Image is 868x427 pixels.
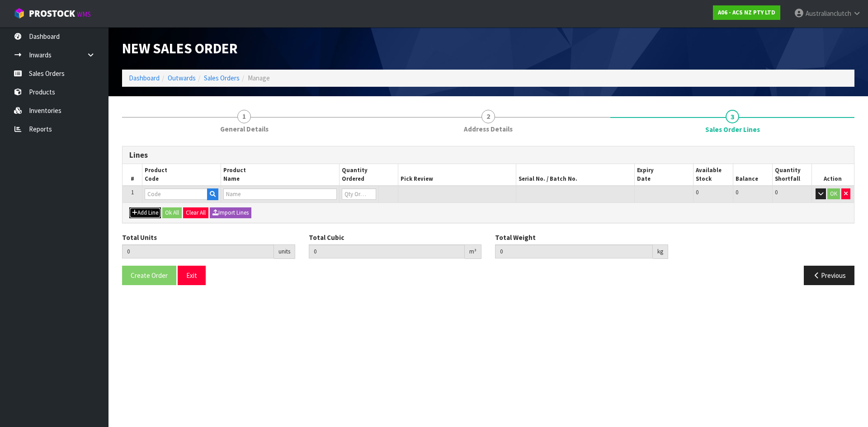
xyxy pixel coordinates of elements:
[718,9,775,16] strong: A06 - ACS NZ PTY LTD
[14,8,25,19] img: cube-alt.png
[733,164,772,186] th: Balance
[495,233,536,242] label: Total Weight
[827,188,840,199] button: OK
[131,188,134,196] span: 1
[811,164,854,186] th: Action
[309,244,465,258] input: Total Cubic
[804,266,854,285] button: Previous
[123,164,142,186] th: #
[162,207,182,218] button: Ok All
[220,124,269,134] span: General Details
[634,164,693,186] th: Expiry Date
[398,164,516,186] th: Pick Review
[775,188,778,196] span: 0
[183,207,208,218] button: Clear All
[705,125,760,134] span: Sales Order Lines
[806,9,851,18] span: Australianclutch
[122,244,274,258] input: Total Units
[693,164,733,186] th: Available Stock
[168,74,196,82] a: Outwards
[309,233,344,242] label: Total Cubic
[204,74,240,82] a: Sales Orders
[210,207,251,218] button: Import Lines
[77,10,91,19] small: WMS
[736,188,738,196] span: 0
[131,271,168,280] span: Create Order
[129,74,160,82] a: Dashboard
[481,110,495,123] span: 2
[248,74,270,82] span: Manage
[29,8,75,19] span: ProStock
[223,188,336,200] input: Name
[129,207,161,218] button: Add Line
[274,244,295,259] div: units
[122,233,157,242] label: Total Units
[772,164,811,186] th: Quantity Shortfall
[237,110,251,123] span: 1
[726,110,739,123] span: 3
[495,244,653,258] input: Total Weight
[122,39,238,57] span: New Sales Order
[122,266,176,285] button: Create Order
[129,151,847,160] h3: Lines
[178,266,206,285] button: Exit
[465,244,481,259] div: m³
[142,164,221,186] th: Product Code
[653,244,668,259] div: kg
[122,139,854,292] span: Sales Order Lines
[221,164,339,186] th: Product Name
[145,188,208,200] input: Code
[696,188,698,196] span: 0
[339,164,398,186] th: Quantity Ordered
[516,164,634,186] th: Serial No. / Batch No.
[464,124,513,134] span: Address Details
[342,188,376,200] input: Qty Ordered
